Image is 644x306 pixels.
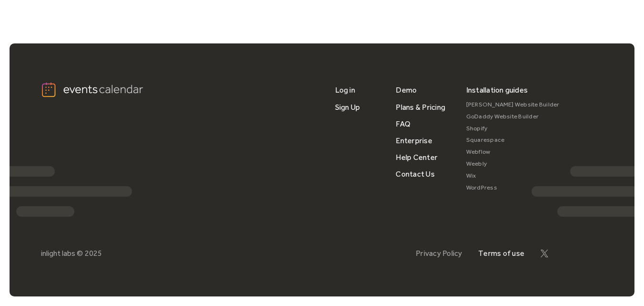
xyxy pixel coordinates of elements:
[466,111,560,123] a: GoDaddy Website Builder
[396,82,417,98] a: Demo
[416,249,462,258] a: Privacy Policy
[41,249,83,258] div: inlight labs ©
[335,99,360,116] a: Sign Up
[466,170,560,182] a: Wix
[396,116,410,132] a: FAQ
[466,123,560,135] a: Shopify
[466,99,560,111] a: [PERSON_NAME] Website Builder
[478,249,524,258] a: Terms of use
[85,249,102,258] div: 2025
[396,99,445,116] a: Plans & Pricing
[396,149,438,166] a: Help Center
[466,82,528,98] div: Installation guides
[396,132,432,149] a: Enterprise
[466,134,560,146] a: Squarespace
[335,82,355,98] a: Log in
[396,166,434,182] a: Contact Us
[466,146,560,158] a: Webflow
[466,158,560,170] a: Weebly
[466,182,560,194] a: WordPress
